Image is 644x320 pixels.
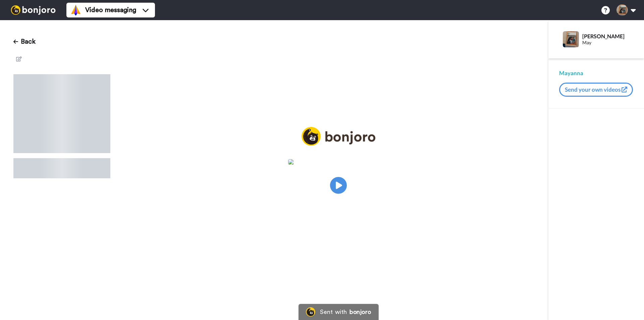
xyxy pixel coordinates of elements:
img: 47468543-96a6-4daf-8fe1-bc88d3119e68.jpg [288,159,389,165]
img: bj-logo-header-white.svg [8,5,58,15]
div: Mayanna [559,69,633,77]
div: Sent with [320,309,347,315]
img: vm-color.svg [70,5,81,15]
div: bonjoro [350,309,371,315]
div: [PERSON_NAME] [582,33,633,39]
a: Bonjoro LogoSent withbonjoro [299,304,378,320]
span: Video messaging [85,5,136,15]
button: Back [13,34,36,50]
img: Profile Image [563,31,579,47]
img: logo_full.png [302,127,375,146]
div: May [582,40,633,46]
img: Bonjoro Logo [306,307,315,317]
button: Send your own videos [559,83,633,97]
